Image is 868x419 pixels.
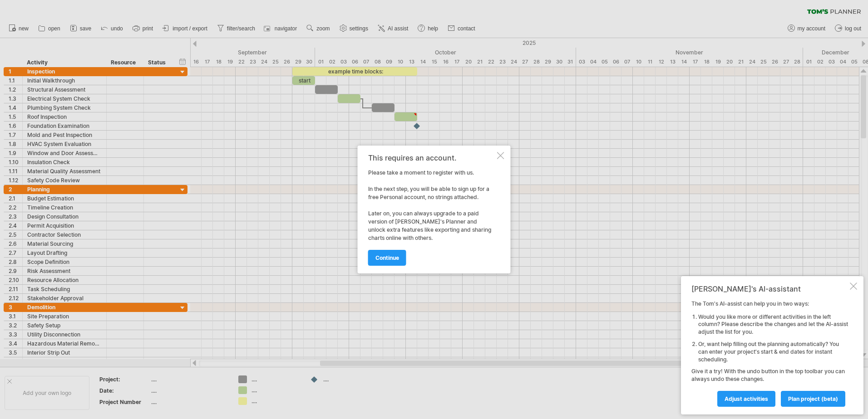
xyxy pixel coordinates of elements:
span: Adjust activities [725,395,768,402]
a: Adjust activities [717,391,775,407]
div: This requires an account. [368,154,495,162]
div: Please take a moment to register with us. In the next step, you will be able to sign up for a fre... [368,154,495,265]
li: Would you like more or different activities in the left column? Please describe the changes and l... [698,313,848,336]
span: plan project (beta) [788,395,838,402]
span: continue [375,254,399,261]
a: continue [368,250,406,266]
div: [PERSON_NAME]'s AI-assistant [691,284,848,293]
div: The Tom's AI-assist can help you in two ways: Give it a try! With the undo button in the top tool... [691,300,848,406]
a: plan project (beta) [781,391,845,407]
li: Or, want help filling out the planning automatically? You can enter your project's start & end da... [698,341,848,363]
